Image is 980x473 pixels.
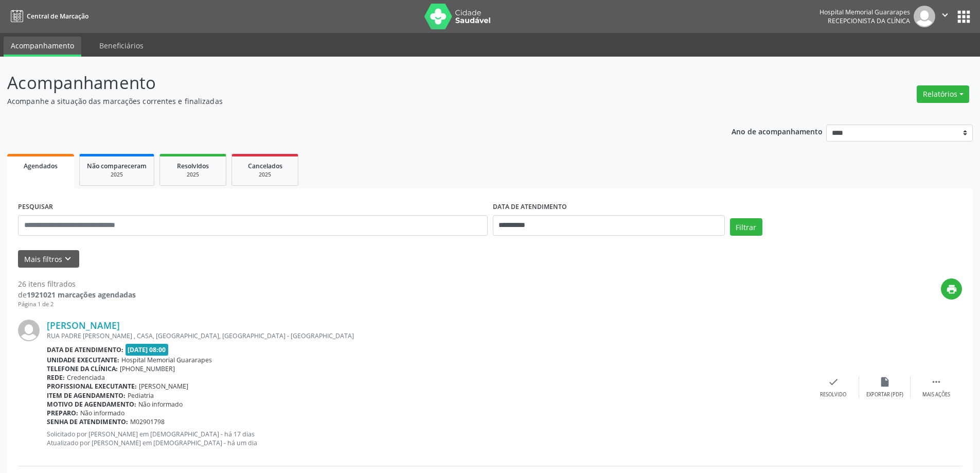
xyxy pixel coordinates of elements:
[248,162,282,170] span: Cancelados
[828,376,839,388] i: check
[935,6,955,27] button: 
[730,218,762,236] button: Filtrar
[47,382,137,391] b: Profissional executante:
[67,373,105,382] span: Credenciada
[87,171,147,179] div: 2025
[939,9,951,21] i: 
[27,290,136,300] strong: 1921021 marcações agendadas
[7,70,683,96] p: Acompanhamento
[18,278,136,289] div: 26 itens filtrados
[80,409,124,417] span: Não informado
[128,391,154,400] span: Pediatria
[126,344,169,356] span: [DATE] 08:00
[732,125,823,137] p: Ano de acompanhamento
[47,331,808,340] div: RUA PADRE [PERSON_NAME] , CASA, [GEOGRAPHIC_DATA], [GEOGRAPHIC_DATA] - [GEOGRAPHIC_DATA]
[47,400,136,409] b: Motivo de agendamento:
[18,289,136,300] div: de
[24,162,58,170] span: Agendados
[130,417,165,426] span: M02901798
[92,37,151,55] a: Beneficiários
[47,364,118,373] b: Telefone da clínica:
[47,391,126,400] b: Item de agendamento:
[914,6,935,27] img: img
[917,85,969,103] button: Relatórios
[47,409,78,417] b: Preparo:
[820,391,846,398] div: Resolvido
[87,162,147,170] span: Não compareceram
[819,8,910,16] div: Hospital Memorial Guararapes
[121,356,212,364] span: Hospital Memorial Guararapes
[139,382,188,391] span: [PERSON_NAME]
[47,320,120,331] a: [PERSON_NAME]
[120,364,175,373] span: [PHONE_NUMBER]
[879,376,890,388] i: insert_drive_file
[239,171,291,179] div: 2025
[7,96,683,107] p: Acompanhe a situação das marcações correntes e finalizadas
[493,199,567,215] label: DATA DE ATENDIMENTO
[931,376,942,388] i: 
[941,278,962,300] button: print
[47,417,128,426] b: Senha de atendimento:
[18,320,40,341] img: img
[177,162,209,170] span: Resolvidos
[828,16,910,25] span: Recepcionista da clínica
[62,253,74,265] i: keyboard_arrow_down
[47,373,65,382] b: Rede:
[18,199,53,215] label: PESQUISAR
[866,391,903,398] div: Exportar (PDF)
[922,391,950,398] div: Mais ações
[138,400,183,409] span: Não informado
[18,250,79,268] button: Mais filtroskeyboard_arrow_down
[18,300,136,309] div: Página 1 de 2
[47,345,123,354] b: Data de atendimento:
[946,284,957,295] i: print
[955,8,973,26] button: apps
[47,356,119,364] b: Unidade executante:
[7,8,88,25] a: Central de Marcação
[47,430,808,447] p: Solicitado por [PERSON_NAME] em [DEMOGRAPHIC_DATA] - há 17 dias Atualizado por [PERSON_NAME] em [...
[4,37,81,57] a: Acompanhamento
[27,12,88,21] span: Central de Marcação
[167,171,219,179] div: 2025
